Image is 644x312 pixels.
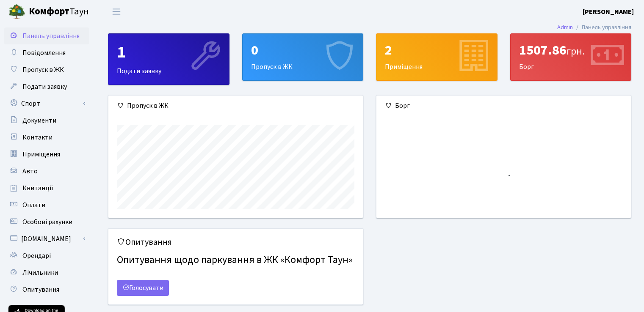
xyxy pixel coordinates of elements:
span: Особові рахунки [22,217,72,227]
span: Опитування [22,285,59,294]
span: грн. [567,44,585,59]
div: Борг [376,96,631,116]
a: Лічильники [4,264,89,281]
h5: Опитування [117,237,354,247]
span: Квитанції [22,183,53,193]
a: Голосувати [117,280,169,296]
a: Подати заявку [4,78,89,95]
a: Admin [557,23,573,32]
nav: breadcrumb [544,19,644,36]
button: Переключити навігацію [106,5,127,19]
span: Авто [22,167,38,176]
a: Повідомлення [4,44,89,61]
span: Повідомлення [22,48,66,57]
li: Панель управління [573,23,631,32]
div: 2 [385,42,489,58]
h4: Опитування щодо паркування в ЖК «Комфорт Таун» [117,251,354,270]
div: Пропуск в ЖК [243,34,363,80]
b: Комфорт [29,5,69,18]
span: Орендарі [22,251,51,260]
a: Авто [4,163,89,180]
span: Документи [22,116,56,125]
span: Оплати [22,200,45,210]
a: Приміщення [4,146,89,163]
a: Опитування [4,281,89,298]
div: Подати заявку [108,34,229,85]
a: Особові рахунки [4,213,89,230]
div: 1 [117,42,221,63]
div: Борг [511,34,631,80]
a: [DOMAIN_NAME] [4,230,89,247]
a: Спорт [4,95,89,112]
a: 2Приміщення [376,33,498,81]
a: Орендарі [4,247,89,264]
a: Документи [4,112,89,129]
div: 1507.86 [519,42,623,58]
a: 0Пропуск в ЖК [242,33,364,81]
a: Пропуск в ЖК [4,61,89,78]
span: Панель управління [22,31,80,41]
a: 1Подати заявку [108,33,229,85]
span: Таун [29,5,89,19]
b: [PERSON_NAME] [583,7,634,16]
img: logo.png [8,3,25,20]
div: Пропуск в ЖК [108,96,363,116]
a: [PERSON_NAME] [583,7,634,17]
a: Оплати [4,197,89,213]
span: Контакти [22,133,53,142]
a: Панель управління [4,27,89,44]
span: Подати заявку [22,82,67,91]
span: Пропуск в ЖК [22,65,64,74]
div: 0 [251,42,355,58]
a: Контакти [4,129,89,146]
span: Лічильники [22,268,58,277]
span: Приміщення [22,150,60,159]
a: Квитанції [4,180,89,197]
div: Приміщення [376,34,497,80]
